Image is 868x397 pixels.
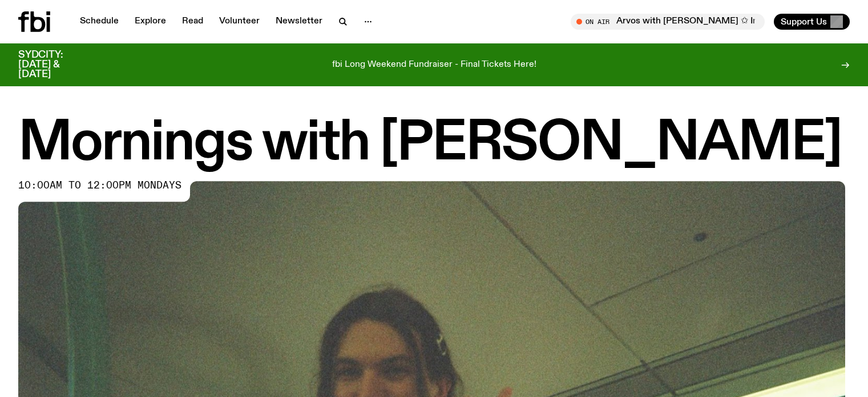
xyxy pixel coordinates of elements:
h3: SYDCITY: [DATE] & [DATE] [18,50,91,79]
a: Volunteer [212,14,267,30]
h1: Mornings with [PERSON_NAME] [18,118,850,170]
button: On AirArvos with [PERSON_NAME] ✩ Interview: Hatchie [571,14,765,30]
p: fbi Long Weekend Fundraiser - Final Tickets Here! [332,60,536,70]
a: Newsletter [269,14,329,30]
a: Schedule [73,14,126,30]
button: Support Us [774,14,850,30]
a: Read [175,14,210,30]
a: Explore [128,14,173,30]
span: Support Us [781,17,827,27]
span: 10:00am to 12:00pm mondays [18,181,181,190]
